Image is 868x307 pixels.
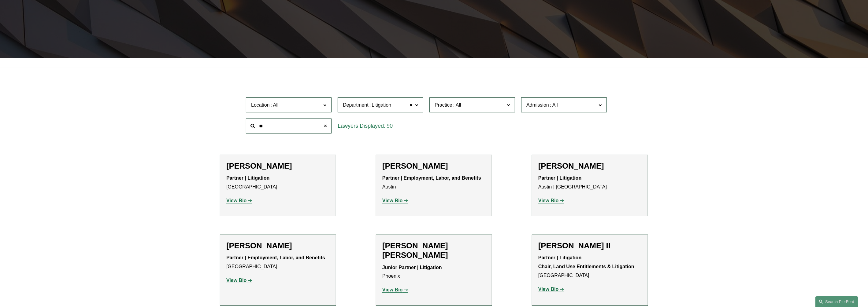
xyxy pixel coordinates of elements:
a: Search this site [815,296,858,307]
a: View Bio [538,287,564,292]
p: Phoenix [382,263,486,281]
span: 90 [387,123,393,129]
span: Litigation [372,101,391,109]
strong: Partner | Employment, Labor, and Benefits [382,175,481,181]
a: View Bio [226,198,252,203]
span: Department [343,102,369,108]
strong: View Bio [382,287,402,292]
strong: View Bio [538,287,558,292]
h2: [PERSON_NAME] [226,161,330,171]
a: View Bio [382,198,408,203]
strong: Partner | Litigation [538,175,581,181]
strong: Partner | Employment, Labor, and Benefits [226,255,325,260]
span: Admission [526,102,549,108]
span: Practice [435,102,452,108]
a: View Bio [226,278,252,283]
strong: View Bio [538,198,558,203]
a: View Bio [538,198,564,203]
strong: View Bio [226,198,247,203]
h2: [PERSON_NAME] [226,241,330,250]
strong: Partner | Litigation [226,175,269,181]
span: Location [251,102,270,108]
h2: [PERSON_NAME] [PERSON_NAME] [382,241,486,260]
p: Austin [382,174,486,192]
strong: Junior Partner | Litigation [382,265,442,270]
p: [GEOGRAPHIC_DATA] [538,254,642,280]
a: View Bio [382,287,408,292]
strong: View Bio [226,278,247,283]
h2: [PERSON_NAME] II [538,241,642,250]
p: [GEOGRAPHIC_DATA] [226,174,330,192]
strong: Partner | Litigation Chair, Land Use Entitlements & Litigation [538,255,634,269]
h2: [PERSON_NAME] [538,161,642,171]
p: [GEOGRAPHIC_DATA] [226,254,330,271]
strong: View Bio [382,198,402,203]
p: Austin | [GEOGRAPHIC_DATA] [538,174,642,192]
h2: [PERSON_NAME] [382,161,486,171]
